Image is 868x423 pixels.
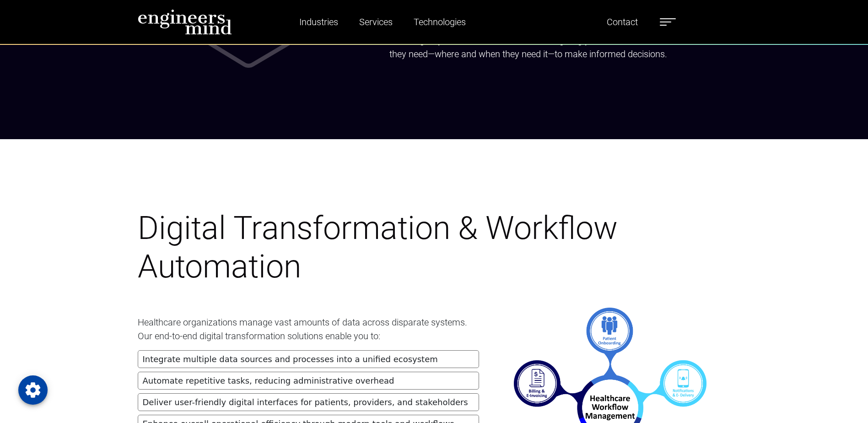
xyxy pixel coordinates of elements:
[410,11,469,33] a: Technologies
[138,9,232,35] img: logo
[138,372,479,390] li: Automate repetitive tasks, reducing administrative overhead
[389,33,731,61] p: We bring all your data under one umbrella, giving your stakeholders the information they need—whe...
[138,350,479,368] li: Integrate multiple data sources and processes into a unified ecosystem
[603,11,642,33] a: Contact
[296,11,342,33] a: Industries
[138,393,479,411] li: Deliver user-friendly digital interfaces for patients, providers, and stakeholders
[356,11,396,33] a: Services
[138,315,479,343] p: Healthcare organizations manage vast amounts of data across disparate systems. Our end-to-end dig...
[138,209,618,285] span: Digital Transformation & Workflow Automation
